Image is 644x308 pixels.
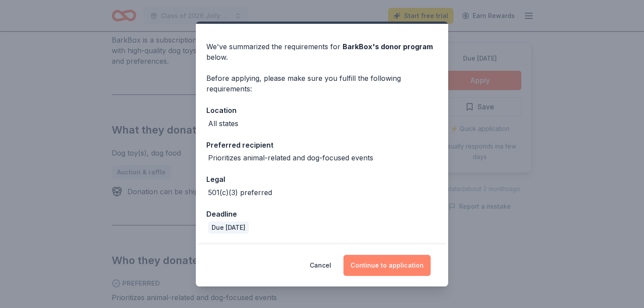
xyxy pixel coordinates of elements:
div: We've summarized the requirements for below. [206,41,438,62]
button: Cancel [310,255,331,276]
div: Due [DATE] [208,221,249,234]
div: All states [208,118,238,129]
div: Preferred recipient [206,139,438,151]
div: Location [206,105,438,116]
div: Prioritizes animal-related and dog-focused events [208,152,373,163]
div: Before applying, please make sure you fulfill the following requirements: [206,73,438,94]
div: Legal [206,174,438,185]
button: Continue to application [343,255,431,276]
div: 501(c)(3) preferred [208,187,272,198]
span: BarkBox 's donor program [343,42,433,51]
div: Deadline [206,208,438,220]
